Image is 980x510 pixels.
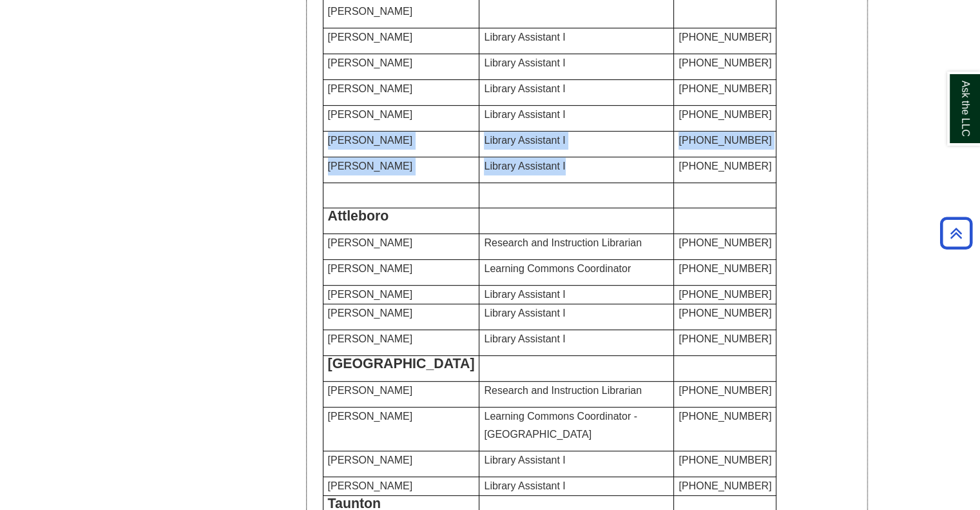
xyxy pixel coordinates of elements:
span: [PHONE_NUMBER] [678,385,771,396]
font: [PERSON_NAME] [328,135,413,146]
span: Learning Commons Coordinator - [GEOGRAPHIC_DATA] [484,411,637,440]
span: [PERSON_NAME] [328,57,413,68]
span: Library Assistant I [484,83,565,94]
span: Library Assistant I [484,308,565,319]
span: [PERSON_NAME] [328,83,413,94]
span: [PHONE_NUMBER] [678,333,771,344]
span: [PHONE_NUMBER] [678,237,771,248]
span: [PERSON_NAME] [328,109,413,120]
span: Library Assistant I [484,333,565,344]
span: [PHONE_NUMBER] [678,135,771,146]
span: [GEOGRAPHIC_DATA] [328,356,475,371]
span: [PERSON_NAME] [328,237,413,248]
span: [PHONE_NUMBER] [678,109,771,120]
span: [PHONE_NUMBER] [678,308,771,319]
span: Library Assistant I [484,289,565,300]
span: [PERSON_NAME] [328,385,413,396]
span: Library Assistant I [484,455,565,466]
span: Learning Commons Coordinator [484,263,631,274]
span: [PHONE_NUMBER] [678,289,771,300]
span: [PHONE_NUMBER] [678,83,771,94]
span: [PERSON_NAME] [328,289,413,300]
span: Library Assistant I [484,480,565,491]
span: [PERSON_NAME] [328,263,413,274]
span: Research and Instruction Librarian [484,385,642,396]
span: [PERSON_NAME] [328,455,413,466]
span: [PERSON_NAME] [328,333,413,344]
span: [PHONE_NUMBER] [678,480,771,491]
span: [PERSON_NAME] [328,32,413,43]
span: Library Assistant I [484,32,565,43]
span: [PERSON_NAME] [328,161,413,172]
span: [PERSON_NAME] [328,411,413,422]
span: [PERSON_NAME] [328,308,413,319]
span: Library Assistant I [484,161,565,172]
span: [PHONE_NUMBER] [678,455,771,466]
span: Library Assistant I [484,109,565,120]
span: Library Assistant I [484,135,565,146]
span: [PHONE_NUMBER] [678,263,771,274]
span: [PHONE_NUMBER] [678,411,771,422]
span: Attleboro [328,208,389,224]
span: [PHONE_NUMBER] [678,32,771,43]
span: Research and Instruction Librarian [484,237,642,248]
span: [PHONE_NUMBER] [678,57,771,68]
span: [PERSON_NAME] [328,480,413,491]
span: Library Assistant I [484,57,565,68]
span: [PHONE_NUMBER] [678,161,771,172]
a: Back to Top [936,224,977,242]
